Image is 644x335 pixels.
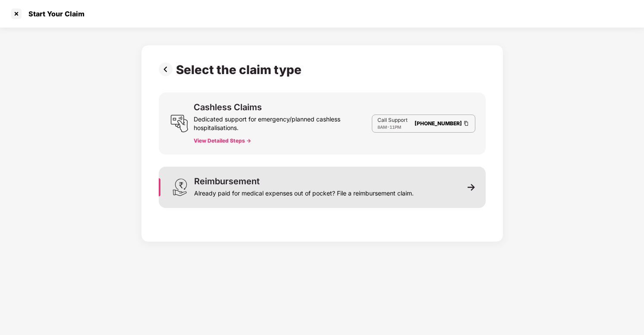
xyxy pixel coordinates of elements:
[194,186,414,198] div: Already paid for medical expenses out of pocket? File a reimbursement claim.
[194,177,260,186] div: Reimbursement
[194,137,251,144] button: View Detailed Steps ->
[159,62,176,76] img: svg+xml;base64,PHN2ZyBpZD0iUHJldi0zMngzMiIgeG1sbnM9Imh0dHA6Ly93d3cudzMub3JnLzIwMDAvc3ZnIiB3aWR0aD...
[176,62,305,77] div: Select the claim type
[377,124,387,130] span: 8AM
[463,120,470,127] img: Clipboard Icon
[170,115,188,133] img: svg+xml;base64,PHN2ZyB3aWR0aD0iMjQiIGhlaWdodD0iMjUiIHZpZXdCb3g9IjAgMCAyNCAyNSIgZmlsbD0ibm9uZSIgeG...
[468,183,475,191] img: svg+xml;base64,PHN2ZyB3aWR0aD0iMTEiIGhlaWdodD0iMTEiIHZpZXdCb3g9IjAgMCAxMSAxMSIgZmlsbD0ibm9uZSIgeG...
[390,124,401,130] span: 11PM
[415,120,462,127] a: [PHONE_NUMBER]
[23,9,85,18] div: Start Your Claim
[377,117,408,124] p: Call Support
[171,178,189,196] img: svg+xml;base64,PHN2ZyB3aWR0aD0iMjQiIGhlaWdodD0iMzEiIHZpZXdCb3g9IjAgMCAyNCAzMSIgZmlsbD0ibm9uZSIgeG...
[377,124,408,130] div: -
[194,112,371,132] div: Dedicated support for emergency/planned cashless hospitalisations.
[194,103,262,112] div: Cashless Claims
